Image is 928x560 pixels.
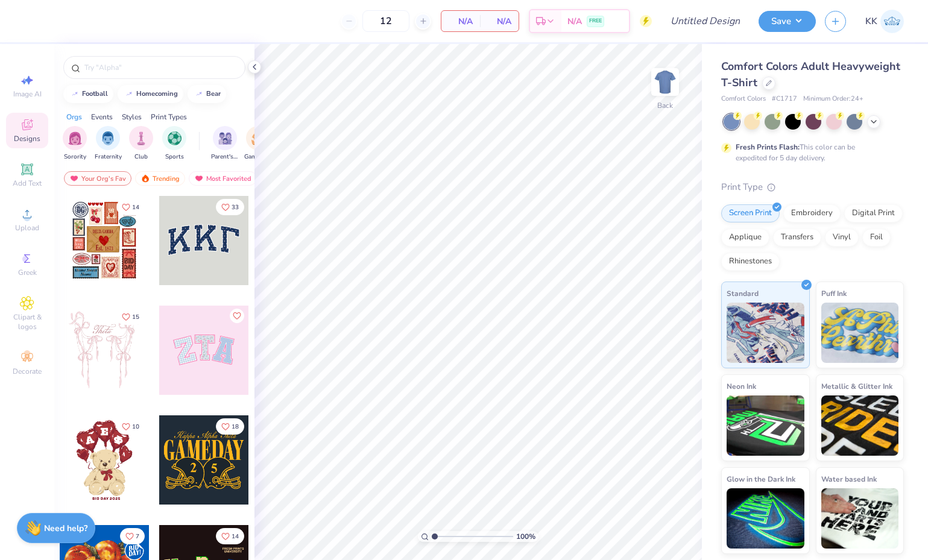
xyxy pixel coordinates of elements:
span: N/A [567,15,582,28]
img: Standard [727,303,804,363]
div: Styles [122,112,142,122]
span: Add Text [13,178,42,188]
span: Standard [727,287,759,300]
button: bear [188,85,226,103]
span: 7 [136,533,139,540]
span: Game Day [244,153,272,162]
img: trend_line.gif [70,90,80,98]
span: Comfort Colors [721,94,766,104]
span: 15 [132,314,139,320]
span: 18 [232,424,239,430]
span: Sports [165,153,184,162]
img: trending.gif [140,174,150,183]
button: filter button [63,126,87,162]
div: football [82,90,108,97]
button: filter button [95,126,122,162]
div: Most Favorited [189,171,257,186]
img: Karina King [880,10,904,33]
button: Like [216,528,244,544]
img: trend_line.gif [124,90,134,98]
strong: Need help? [44,523,87,534]
span: N/A [487,15,511,28]
a: KK [865,10,904,33]
img: Fraternity Image [101,131,115,145]
span: Minimum Order: 24 + [803,94,863,104]
img: Sports Image [168,131,181,145]
span: FREE [589,17,602,25]
div: homecoming [136,90,178,97]
img: Parent's Weekend Image [218,131,232,145]
div: Screen Print [721,204,780,222]
div: filter for Sorority [63,126,87,162]
img: trend_line.gif [194,90,204,98]
button: filter button [211,126,239,162]
span: Image AI [13,89,42,99]
img: Water based Ink [821,488,899,549]
span: 10 [132,424,139,430]
input: Untitled Design [661,9,750,33]
input: Try "Alpha" [83,61,238,74]
span: 14 [232,533,239,540]
img: Club Image [134,131,148,145]
span: 14 [132,204,139,210]
button: Like [216,199,244,215]
img: Glow in the Dark Ink [727,488,804,549]
button: filter button [162,126,186,162]
span: # C1717 [772,94,797,104]
button: homecoming [118,85,183,103]
input: – – [362,10,409,32]
button: football [63,85,113,103]
button: Like [216,418,244,435]
span: Designs [14,134,40,143]
span: Sorority [64,153,86,162]
span: Water based Ink [821,473,877,485]
span: Clipart & logos [6,312,48,332]
span: 33 [232,204,239,210]
div: Applique [721,228,769,247]
div: bear [206,90,221,97]
span: N/A [449,15,473,28]
div: Print Types [151,112,187,122]
div: Orgs [66,112,82,122]
span: Parent's Weekend [211,153,239,162]
div: Vinyl [825,228,859,247]
span: Comfort Colors Adult Heavyweight T-Shirt [721,59,900,90]
div: Print Type [721,180,904,194]
button: Save [759,11,816,32]
span: Decorate [13,367,42,376]
button: Like [120,528,145,544]
strong: Fresh Prints Flash: [736,142,800,152]
div: filter for Club [129,126,153,162]
div: Foil [862,228,891,247]
img: Sorority Image [68,131,82,145]
button: filter button [244,126,272,162]
button: Like [116,309,145,325]
span: Greek [18,268,37,277]
button: Like [230,309,244,323]
div: This color can be expedited for 5 day delivery. [736,142,884,163]
img: Back [653,70,677,94]
span: 100 % [516,531,535,542]
div: Your Org's Fav [64,171,131,186]
span: Club [134,153,148,162]
button: Like [116,199,145,215]
span: Puff Ink [821,287,847,300]
span: Metallic & Glitter Ink [821,380,892,392]
span: Upload [15,223,39,233]
img: Game Day Image [251,131,265,145]
div: filter for Game Day [244,126,272,162]
div: Embroidery [783,204,841,222]
img: Puff Ink [821,303,899,363]
div: filter for Sports [162,126,186,162]
img: Neon Ink [727,395,804,456]
div: Transfers [773,228,821,247]
div: Digital Print [844,204,903,222]
div: Back [657,100,673,111]
span: Fraternity [95,153,122,162]
div: Rhinestones [721,253,780,271]
div: filter for Parent's Weekend [211,126,239,162]
div: Trending [135,171,185,186]
img: Metallic & Glitter Ink [821,395,899,456]
div: filter for Fraternity [95,126,122,162]
img: most_fav.gif [69,174,79,183]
